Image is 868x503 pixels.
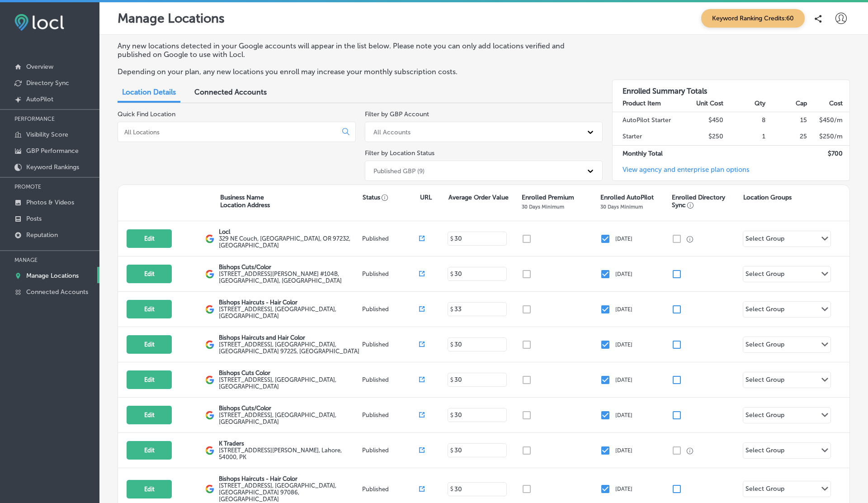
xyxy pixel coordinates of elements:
img: logo [205,411,214,420]
div: Select Group [745,270,784,280]
td: $250 [682,128,724,145]
td: 25 [766,128,808,145]
img: logo [205,375,214,384]
p: $ [450,486,453,492]
td: Monthly Total [613,145,682,162]
p: Bishops Cuts/Color [219,405,360,412]
p: Connected Accounts [26,288,88,296]
p: Business Name Location Address [220,194,270,209]
p: Published [362,376,420,383]
img: logo [205,340,214,349]
th: Cost [807,95,849,112]
input: All Locations [123,128,335,136]
th: Qty [724,95,766,112]
p: Published [362,341,420,348]
img: logo [205,484,214,494]
div: Select Group [745,411,784,422]
p: $ [450,412,453,418]
p: [DATE] [615,342,632,348]
label: [STREET_ADDRESS] , [GEOGRAPHIC_DATA], [GEOGRAPHIC_DATA] [219,306,360,319]
p: Bishops Haircuts - Hair Color [219,475,360,482]
td: Starter [613,128,682,145]
div: Select Group [745,305,784,316]
p: [DATE] [615,412,632,418]
td: 8 [724,112,766,128]
img: logo [205,305,214,314]
p: [DATE] [615,377,632,383]
p: Locl [219,228,360,235]
button: Edit [127,480,172,498]
div: Select Group [745,376,784,386]
label: [STREET_ADDRESS] , [GEOGRAPHIC_DATA], [GEOGRAPHIC_DATA] [219,412,360,425]
th: Unit Cost [682,95,724,112]
label: [STREET_ADDRESS] , [GEOGRAPHIC_DATA], [GEOGRAPHIC_DATA] 97086, [GEOGRAPHIC_DATA] [219,482,360,503]
p: [DATE] [615,271,632,277]
p: $ [450,306,453,313]
img: logo [205,446,214,455]
div: Select Group [745,446,784,457]
p: Published [362,235,420,242]
span: Connected Accounts [194,88,267,96]
p: $ [450,236,453,242]
td: AutoPilot Starter [613,112,682,128]
p: Bishops Cuts/Color [219,264,360,270]
button: Edit [127,300,172,318]
td: $450 [682,112,724,128]
div: Select Group [745,485,784,495]
p: 30 Days Minimum [522,204,564,210]
div: Published GBP (9) [373,167,425,175]
div: All Accounts [373,128,410,136]
label: [STREET_ADDRESS][PERSON_NAME] , Lahore, 54000, PK [219,447,360,460]
p: Status [363,194,420,201]
img: logo [205,270,214,279]
p: $ [450,342,453,348]
span: Keyword Ranking Credits: 60 [701,9,805,28]
label: Quick Find Location [118,110,175,118]
p: Depending on your plan, any new locations you enroll may increase your monthly subscription costs. [118,67,594,76]
p: Directory Sync [26,79,69,87]
td: $ 450 /m [807,112,849,128]
p: [DATE] [615,236,632,242]
p: 30 Days Minimum [600,204,643,210]
p: Visibility Score [26,131,68,138]
th: Cap [766,95,808,112]
p: Published [362,447,420,454]
td: 1 [724,128,766,145]
td: $ 250 /m [807,128,849,145]
p: Overview [26,63,53,71]
p: Location Groups [743,194,792,201]
label: [STREET_ADDRESS] , [GEOGRAPHIC_DATA], [GEOGRAPHIC_DATA] 97225, [GEOGRAPHIC_DATA] [219,341,360,355]
p: URL [420,194,432,201]
p: Bishops Cuts Color [219,370,360,376]
button: Edit [127,265,172,283]
p: Published [362,486,420,493]
p: Average Order Value [448,194,509,201]
button: Edit [127,441,172,460]
p: K Traders [219,440,360,447]
label: [STREET_ADDRESS][PERSON_NAME] #104B , [GEOGRAPHIC_DATA], [GEOGRAPHIC_DATA] [219,270,360,284]
p: GBP Performance [26,147,79,155]
button: Edit [127,370,172,389]
p: Bishops Haircuts - Hair Color [219,299,360,306]
span: Location Details [122,88,176,96]
a: View agency and enterprise plan options [613,166,750,180]
p: Enrolled Directory Sync [672,194,739,209]
label: 329 NE Couch , [GEOGRAPHIC_DATA], OR 97232, [GEOGRAPHIC_DATA] [219,235,360,249]
p: Keyword Rankings [26,163,79,171]
img: fda3e92497d09a02dc62c9cd864e3231.png [14,14,64,31]
p: Reputation [26,231,58,239]
p: [DATE] [615,306,632,313]
button: Edit [127,229,172,248]
p: [DATE] [615,447,632,454]
img: logo [205,234,214,243]
p: Bishops Haircuts and Hair Color [219,334,360,341]
p: $ [450,377,453,383]
p: AutoPilot [26,95,53,103]
p: Published [362,270,420,277]
td: $ 700 [807,145,849,162]
button: Edit [127,406,172,424]
p: $ [450,447,453,454]
strong: Product Item [623,100,661,107]
p: Manage Locations [118,11,225,26]
p: $ [450,271,453,277]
